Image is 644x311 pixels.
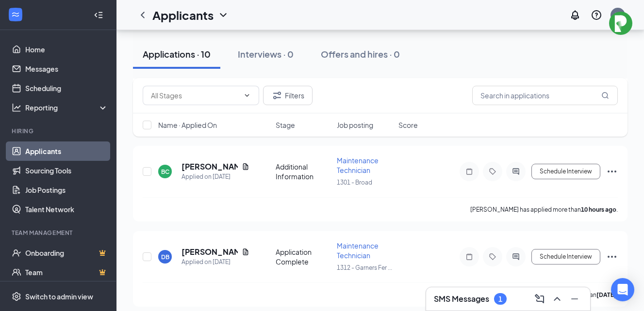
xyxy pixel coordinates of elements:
div: Switch to admin view [25,292,93,301]
button: ChevronUp [549,291,565,307]
svg: Settings [12,292,21,301]
svg: ChevronUp [551,293,563,305]
a: Home [25,40,108,59]
input: All Stages [151,90,239,101]
div: JM [614,11,622,19]
a: OnboardingCrown [25,243,108,263]
span: 1301 - Broad [337,179,372,186]
div: BC [161,168,169,176]
button: Minimize [567,291,582,307]
a: Job Postings [25,180,108,200]
svg: Note [463,168,475,175]
svg: Notifications [569,9,581,21]
a: Talent Network [25,200,108,219]
svg: ActiveChat [510,168,522,175]
div: Applications · 10 [143,48,211,60]
div: Applied on [DATE] [182,257,249,267]
svg: ActiveChat [510,253,522,261]
svg: ComposeMessage [534,293,545,305]
div: DB [161,253,169,261]
a: Applicants [25,141,108,161]
a: Sourcing Tools [25,161,108,180]
div: Additional Information [276,162,331,181]
span: Job posting [337,120,373,130]
a: Scheduling [25,78,108,98]
div: Applied on [DATE] [182,172,249,182]
button: ComposeMessage [532,291,547,307]
div: Reporting [25,103,109,112]
svg: Ellipses [606,251,618,263]
svg: Analysis [12,103,21,112]
svg: Filter [271,90,283,101]
svg: Tag [487,253,498,261]
span: Score [398,120,418,130]
svg: MagnifyingGlass [601,92,609,99]
svg: Collapse [94,10,103,20]
h3: SMS Messages [434,294,489,304]
div: 1 [498,295,502,303]
button: Schedule Interview [531,249,600,264]
div: Interviews · 0 [238,48,294,60]
svg: Note [463,253,475,261]
svg: QuestionInfo [591,9,602,21]
div: Team Management [12,229,106,237]
span: Maintenance Technician [337,156,379,174]
div: Open Intercom Messenger [611,278,634,301]
button: Filter Filters [263,86,313,105]
p: [PERSON_NAME] has applied more than . [470,205,618,214]
svg: ChevronDown [243,92,251,99]
svg: Document [242,163,249,171]
svg: ChevronLeft [137,9,149,21]
span: 1312 - Garners Fer ... [337,264,392,271]
h5: [PERSON_NAME] [182,161,238,172]
svg: Ellipses [606,166,618,177]
b: [DATE] [596,291,616,298]
button: Schedule Interview [531,164,600,179]
div: Hiring [12,127,106,135]
svg: Tag [487,168,498,175]
h1: Applicants [152,7,214,23]
input: Search in applications [472,86,618,105]
b: 10 hours ago [581,206,616,213]
a: Messages [25,59,108,78]
h5: [PERSON_NAME] [182,247,238,257]
a: TeamCrown [25,263,108,282]
span: Name · Applied On [158,120,217,130]
svg: ChevronDown [217,9,229,21]
span: Maintenance Technician [337,241,379,260]
div: Offers and hires · 0 [321,48,400,60]
svg: WorkstreamLogo [11,10,20,19]
svg: Minimize [569,293,580,305]
div: Application Complete [276,247,331,266]
span: Stage [276,120,295,130]
svg: Document [242,248,249,256]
